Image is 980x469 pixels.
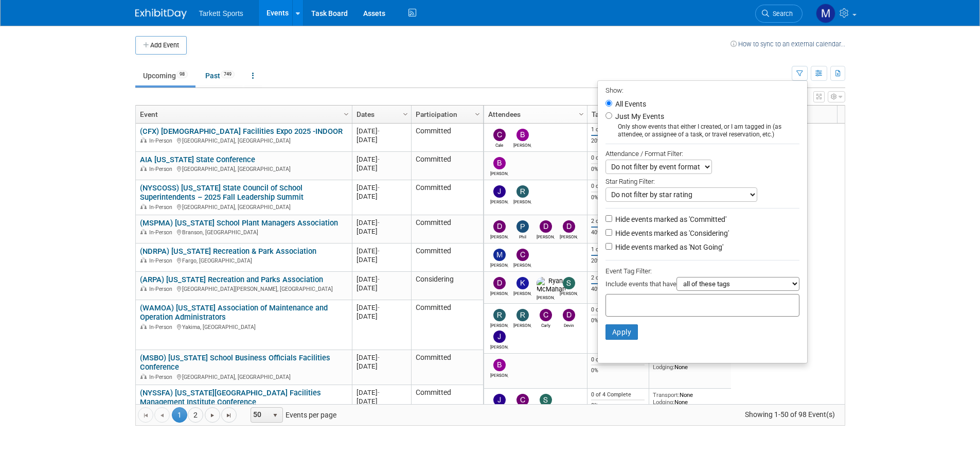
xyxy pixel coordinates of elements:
span: Lodging: [653,398,674,406]
a: (MSPMA) [US_STATE] School Plant Managers Association [140,218,338,228]
span: In-Person [149,286,175,292]
span: Column Settings [577,110,585,118]
div: [GEOGRAPHIC_DATA][PERSON_NAME], [GEOGRAPHIC_DATA] [140,284,347,293]
img: Blake Centers [493,359,506,371]
img: Ryan McMahan [537,277,566,293]
a: How to sync to an external calendar... [730,40,845,48]
span: - [378,219,380,227]
img: David Miller [540,220,552,233]
span: 50 [251,408,269,422]
div: Robin Ernst [513,321,531,328]
div: 0 of 7 Complete [591,306,645,314]
img: Bernie Mulvaney [493,157,506,169]
img: Matthew Cole [493,249,506,261]
img: Sean Martin [540,394,552,406]
div: [DATE] [357,127,406,135]
span: In-Person [149,324,175,331]
span: - [378,127,380,135]
div: Cale Hayes [490,141,508,148]
span: - [378,184,380,192]
a: Column Settings [400,106,411,121]
img: In-Person Event [140,374,147,379]
img: Scott George [563,277,575,289]
div: David Ross [490,233,508,239]
a: Event [140,106,345,123]
div: 0% [591,194,645,201]
img: Dennis Regan [563,220,575,233]
label: Just My Events [613,111,664,121]
a: AIA [US_STATE] State Conference [140,155,255,164]
div: [DATE] [357,255,406,264]
span: Go to the last page [225,411,233,420]
a: Past749 [198,66,242,85]
img: In-Person Event [140,204,147,209]
img: In-Person Event [140,166,147,171]
div: Event Tag Filter: [605,265,799,277]
div: [DATE] [357,155,406,164]
td: Committed [411,385,483,420]
div: Ryan McMahan [537,293,555,300]
span: 98 [176,71,188,78]
div: Phil Dorman [513,233,531,239]
td: Committed [411,215,483,244]
div: 20% [591,257,645,265]
div: Jeff Sackman [490,198,508,204]
div: Bernie Mulvaney [490,169,508,176]
span: - [378,275,380,283]
div: Cody Gustafson [513,261,531,268]
span: In-Person [149,204,175,211]
div: Devin Baker [560,321,578,328]
img: Carly Neilson [540,309,552,321]
span: Column Settings [473,110,482,118]
div: 1 of 5 Complete [591,246,645,253]
img: Phil Dorman [516,220,529,233]
span: - [378,389,380,396]
a: Search [755,5,803,23]
span: In-Person [149,257,175,264]
div: [DATE] [357,218,406,227]
div: Only show events that either I created, or I am tagged in (as attendee, or assignee of a task, or... [605,123,799,138]
a: (NDRPA) [US_STATE] Recreation & Park Association [140,247,316,256]
div: Attendance / Format Filter: [605,148,799,160]
div: Include events that have [605,277,799,294]
div: [DATE] [357,164,406,172]
div: 0% [591,317,645,324]
div: [GEOGRAPHIC_DATA], [GEOGRAPHIC_DATA] [140,202,347,211]
span: Search [769,10,793,18]
div: Show: [605,83,799,96]
a: Go to the first page [138,407,153,423]
img: Devin Baker [563,309,575,321]
a: Attendees [488,106,580,123]
a: Column Settings [341,106,352,121]
a: Go to the previous page [154,407,170,423]
div: Scott George [560,289,578,296]
a: Participation [416,106,476,123]
div: Branson, [GEOGRAPHIC_DATA] [140,228,347,236]
a: Column Settings [472,106,483,121]
td: Committed [411,244,483,272]
div: 40% [591,286,645,293]
div: 0 of 4 Complete [591,391,645,398]
div: David Miller [537,233,555,239]
div: [DATE] [357,183,406,192]
a: Upcoming98 [135,66,195,85]
td: Considering [411,272,483,300]
div: 2 of 5 Complete [591,218,645,225]
label: Hide events marked as 'Committed' [613,214,726,224]
a: (NYSCOSS) [US_STATE] State Council of School Superintendents – 2025 Fall Leadership Summit [140,183,304,202]
div: None None [653,391,727,406]
span: Go to the next page [208,411,217,420]
span: Showing 1-50 of 98 Event(s) [735,407,844,422]
label: Hide events marked as 'Not Going' [613,242,723,252]
img: Brad Wallace [516,129,529,141]
div: Dennis Regan [560,233,578,239]
div: Reed McNeil [490,321,508,328]
div: [DATE] [357,353,406,362]
img: Jeff Sackman [493,394,506,406]
img: In-Person Event [140,137,147,143]
div: James Traynor [490,343,508,350]
span: Events per page [237,407,347,423]
div: David Ross [490,289,508,296]
div: 40% [591,229,645,236]
div: 0 of 5 Complete [591,356,645,363]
